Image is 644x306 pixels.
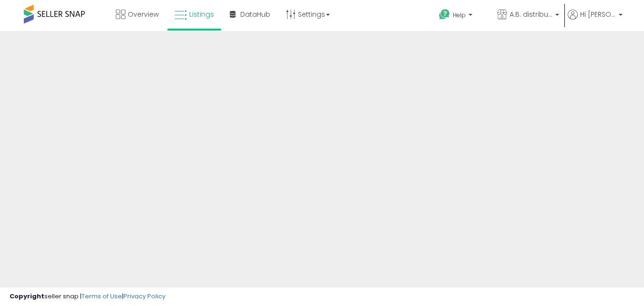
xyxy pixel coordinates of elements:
[189,10,214,19] span: Listings
[580,10,616,19] span: Hi [PERSON_NAME]
[123,292,165,301] a: Privacy Policy
[453,11,466,19] span: Help
[240,10,270,19] span: DataHub
[128,10,159,19] span: Overview
[439,9,450,21] i: Get Help
[82,292,122,301] a: Terms of Use
[10,292,44,301] strong: Copyright
[510,10,552,19] span: A.B. distribution
[568,10,623,31] a: Hi [PERSON_NAME]
[431,1,489,31] a: Help
[10,292,165,301] div: seller snap | |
